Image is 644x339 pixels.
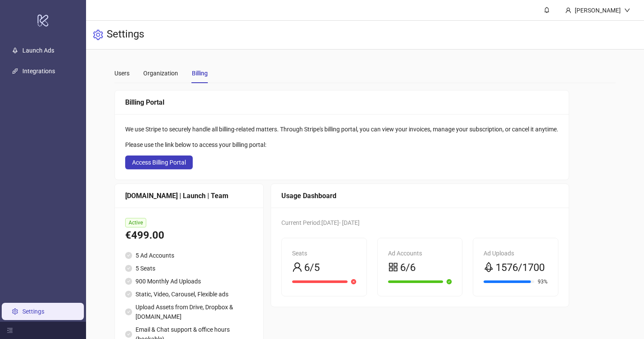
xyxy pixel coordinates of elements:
span: check-circle [125,265,132,272]
span: 6/6 [400,260,416,276]
div: Organization [143,68,178,78]
div: Ad Accounts [388,249,452,258]
div: [PERSON_NAME] [571,6,624,15]
span: setting [93,30,103,40]
li: Upload Assets from Drive, Dropbox & [DOMAIN_NAME] [125,302,253,321]
button: Access Billing Portal [125,156,193,169]
span: bell [544,7,550,13]
span: user [292,262,302,272]
div: Ad Uploads [484,249,548,258]
span: Current Period: [DATE] - [DATE] [281,219,360,226]
span: check-circle [125,291,132,298]
div: €499.00 [125,227,253,244]
span: check-circle [125,331,132,338]
span: check-circle [125,278,132,285]
li: 5 Seats [125,264,253,273]
span: Active [125,218,146,227]
span: appstore [388,262,398,272]
div: Users [114,68,129,78]
span: check-circle [125,308,132,315]
span: 1576/1700 [496,260,545,276]
div: [DOMAIN_NAME] | Launch | Team [125,190,253,201]
span: rocket [484,262,494,272]
a: Launch Ads [22,47,54,54]
span: user [565,7,571,13]
h3: Settings [107,28,144,42]
li: Static, Video, Carousel, Flexible ads [125,289,253,299]
li: 900 Monthly Ad Uploads [125,277,253,286]
span: check-circle [447,279,452,284]
span: close-circle [351,279,356,284]
span: Access Billing Portal [132,159,186,166]
span: 93% [538,279,548,284]
div: Billing Portal [125,97,558,108]
div: Usage Dashboard [281,190,558,201]
div: Seats [292,249,356,258]
span: menu-fold [7,327,13,333]
a: Settings [22,308,44,315]
a: Integrations [22,68,55,75]
span: 6/5 [304,260,320,276]
div: We use Stripe to securely handle all billing-related matters. Through Stripe's billing portal, yo... [125,124,558,134]
span: check-circle [125,252,132,259]
li: 5 Ad Accounts [125,251,253,260]
span: down [624,7,630,13]
div: Please use the link below to access your billing portal: [125,140,558,149]
div: Billing [192,68,208,78]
